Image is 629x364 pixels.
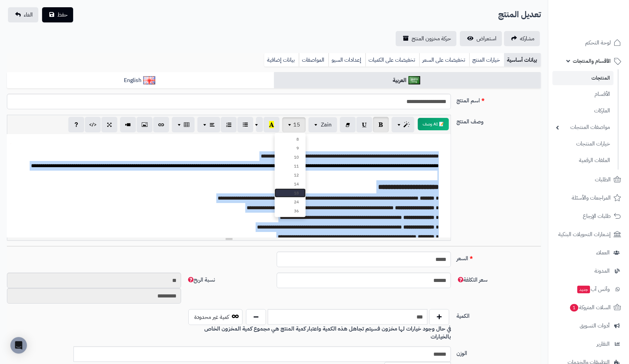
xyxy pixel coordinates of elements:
[365,53,419,67] a: تخفيضات على الكميات
[552,226,625,243] a: إشعارات التحويلات البنكية
[418,118,449,130] button: 📝 AI وصف
[328,53,365,67] a: إعدادات السيو
[293,121,300,129] span: 15
[275,153,306,162] a: 10
[275,180,306,189] a: 14
[572,193,611,203] span: المراجعات والأسئلة
[570,304,578,312] span: 1
[57,11,68,19] span: حفظ
[552,153,613,168] a: الملفات الرقمية
[282,117,306,132] button: 15
[597,339,610,349] span: التقارير
[264,53,299,67] a: بيانات إضافية
[454,94,544,105] label: اسم المنتج
[275,189,306,198] a: 18
[552,263,625,279] a: المدونة
[504,31,540,46] a: مشاركه
[577,286,590,293] span: جديد
[7,72,274,89] a: English
[552,71,613,85] a: المنتجات
[552,317,625,334] a: أدوات التسويق
[552,208,625,224] a: طلبات الإرجاع
[454,252,544,263] label: السعر
[275,206,306,215] a: 36
[321,121,332,129] span: Zain
[10,337,27,354] div: Open Intercom Messenger
[552,120,613,135] a: مواصفات المنتجات
[42,7,73,22] button: حفظ
[274,72,541,89] a: العربية
[552,136,613,151] a: خيارات المنتجات
[275,198,306,206] a: 24
[552,336,625,352] a: التقارير
[504,53,541,67] a: بيانات أساسية
[469,53,504,67] a: خيارات المنتج
[594,266,610,276] span: المدونة
[460,31,502,46] a: استعراض
[308,117,337,132] button: Zain
[204,325,451,341] b: في حال وجود خيارات لها مخزون فسيتم تجاهل هذه الكمية واعتبار كمية المنتج هي مجموع كمية المخزون الخ...
[143,76,155,84] img: English
[275,171,306,180] a: 12
[552,244,625,261] a: العملاء
[552,103,613,118] a: الماركات
[409,76,421,84] img: العربية
[412,34,451,43] span: حركة مخزون المنتج
[396,31,456,46] a: حركة مخزون المنتج
[24,11,33,19] span: الغاء
[454,346,544,357] label: الوزن
[552,190,625,206] a: المراجعات والأسئلة
[596,248,610,257] span: العملاء
[573,56,611,66] span: الأقسام والمنتجات
[552,34,625,51] a: لوحة التحكم
[454,115,544,126] label: وصف المنتج
[520,34,534,43] span: مشاركه
[583,211,611,221] span: طلبات الإرجاع
[8,7,38,22] a: الغاء
[582,19,622,33] img: logo-2.png
[275,144,306,153] a: 9
[299,53,328,67] a: المواصفات
[552,299,625,316] a: السلات المتروكة1
[552,171,625,188] a: الطلبات
[569,303,611,312] span: السلات المتروكة
[419,53,469,67] a: تخفيضات على السعر
[558,230,611,239] span: إشعارات التحويلات البنكية
[456,276,488,284] span: سعر التكلفة
[577,284,610,294] span: وآتس آب
[585,38,611,48] span: لوحة التحكم
[275,135,306,144] a: 8
[552,281,625,297] a: وآتس آبجديد
[454,309,544,320] label: الكمية
[498,8,541,22] h2: تعديل المنتج
[275,162,306,171] a: 11
[187,276,215,284] span: نسبة الربح
[595,175,611,184] span: الطلبات
[476,34,497,43] span: استعراض
[552,87,613,102] a: الأقسام
[580,321,610,331] span: أدوات التسويق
